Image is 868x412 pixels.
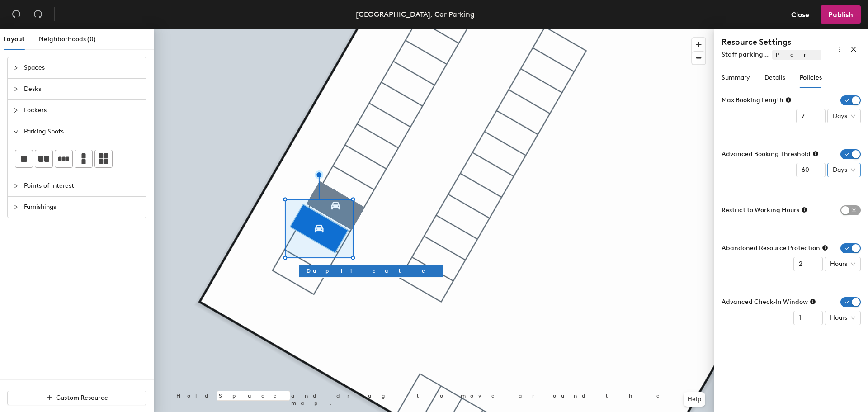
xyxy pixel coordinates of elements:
[764,74,785,81] span: Details
[307,267,436,275] span: Duplicate
[299,265,443,277] button: Duplicate
[24,57,141,78] span: Spaces
[356,9,475,20] div: [GEOGRAPHIC_DATA], Car Parking
[722,51,769,58] span: Staff parking...
[722,205,799,215] span: Restrict to Working Hours
[7,5,25,24] button: Undo (⌘ + Z)
[821,5,861,24] button: Publish
[830,311,855,325] span: Hours
[13,86,19,92] span: collapsed
[684,392,705,407] button: Help
[850,46,857,52] span: close
[24,79,141,99] span: Desks
[39,35,96,43] span: Neighborhoods (0)
[722,149,811,159] span: Advanced Booking Threshold
[7,391,146,405] button: Custom Resource
[13,65,19,71] span: collapsed
[722,297,808,307] span: Advanced Check-In Window
[830,257,855,271] span: Hours
[783,5,817,24] button: Close
[722,36,821,48] h4: Resource Settings
[29,5,47,24] button: Redo (⌘ + ⇧ + Z)
[24,175,141,196] span: Points of Interest
[791,10,809,19] span: Close
[722,74,750,81] span: Summary
[836,46,842,52] span: more
[24,100,141,121] span: Lockers
[833,109,855,123] span: Days
[722,243,820,253] span: Abandoned Resource Protection
[828,10,853,19] span: Publish
[24,121,141,142] span: Parking Spots
[833,163,855,177] span: Days
[13,204,19,210] span: collapsed
[13,183,19,189] span: collapsed
[722,95,783,105] span: Max Booking Length
[56,394,108,402] span: Custom Resource
[13,108,19,113] span: collapsed
[12,9,21,19] span: undo
[4,35,24,43] span: Layout
[800,74,822,81] span: Policies
[13,129,19,134] span: expanded
[24,197,141,218] span: Furnishings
